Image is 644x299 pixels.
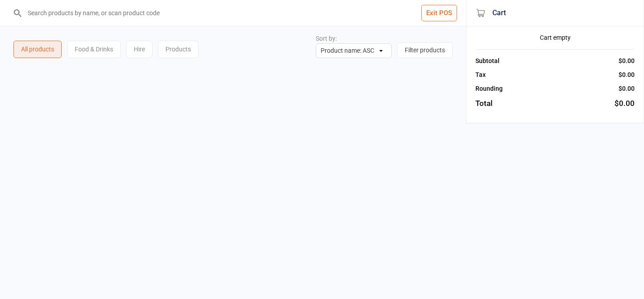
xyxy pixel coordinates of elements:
button: Exit POS [421,5,457,21]
div: Food & Drinks [67,41,121,58]
div: Subtotal [475,56,500,66]
div: Total [475,98,492,109]
button: Filter products [397,42,453,58]
div: Hire [126,41,153,58]
div: Products [158,41,199,58]
div: Cart empty [475,33,635,42]
div: $0.00 [619,70,635,80]
label: Sort by: [316,35,337,42]
div: $0.00 [619,56,635,66]
div: Tax [475,70,486,80]
div: $0.00 [619,84,635,93]
div: Rounding [475,84,503,93]
div: All products [13,41,62,58]
div: $0.00 [614,98,635,109]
